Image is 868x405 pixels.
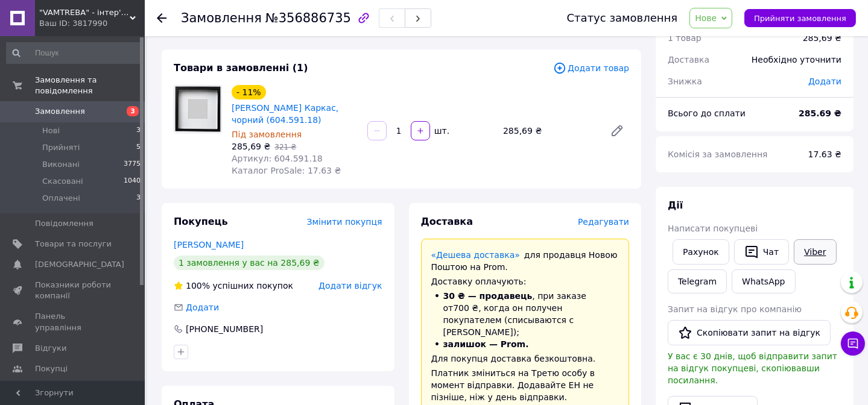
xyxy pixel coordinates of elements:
[668,269,727,294] a: Telegram
[232,154,323,163] span: Артикул: 604.591.18
[35,280,112,301] span: Показники роботи компанії
[42,159,80,170] span: Виконані
[186,281,210,290] span: 100%
[232,166,341,175] span: Каталог ProSale: 17.63 ₴
[136,125,141,136] span: 3
[431,125,451,137] div: шт.
[35,259,124,270] span: [DEMOGRAPHIC_DATA]
[232,142,270,151] span: 285,69 ₴
[35,239,112,250] span: Товари та послуги
[39,18,145,29] div: Ваш ID: 3817990
[39,7,130,18] span: "VAMTREBA" - інтер'єри мрій тепер доступні для всіх! Ви знайдете тут все з ІК!
[578,217,629,227] span: Редагувати
[42,142,80,153] span: Прийняті
[174,256,325,270] div: 1 замовлення у вас на 285,69 ₴
[186,303,219,312] span: Додати
[498,122,600,139] div: 285,69 ₴
[174,216,228,227] span: Покупець
[808,77,841,86] span: Додати
[443,339,529,349] span: залишок — Prom.
[136,193,141,204] span: 3
[431,250,520,260] a: «Дешева доставка»
[232,103,338,125] a: [PERSON_NAME] Каркас, чорний (604.591.18)
[181,11,262,25] span: Замовлення
[35,106,85,117] span: Замовлення
[174,62,308,74] span: Товари в замовленні (1)
[6,42,142,64] input: Пошук
[668,351,837,385] span: У вас є 30 днів, щоб відправити запит на відгук покупцеві, скопіювавши посилання.
[754,14,846,23] span: Прийняти замовлення
[431,367,619,403] div: Платник зміниться на Третю особу в момент відправки. Додавайте ЕН не пізніше, ніж у день відправки.
[808,149,841,159] span: 17.63 ₴
[35,75,145,96] span: Замовлення та повідомлення
[668,33,702,43] span: 1 товар
[673,239,729,265] button: Рахунок
[732,269,795,294] a: WhatsApp
[803,32,841,44] div: 285,69 ₴
[174,240,244,250] a: [PERSON_NAME]
[668,149,768,159] span: Комісія за замовлення
[174,280,293,292] div: успішних покупок
[431,353,619,365] div: Для покупця доставка безкоштовна.
[421,216,474,227] span: Доставка
[605,119,629,143] a: Редагувати
[443,291,533,301] span: 30 ₴ — продавець
[265,11,351,25] span: №356886735
[567,12,678,24] div: Статус замовлення
[734,239,789,265] button: Чат
[124,176,141,187] span: 1040
[431,290,619,338] li: , при заказе от 700 ₴ , когда он получен покупателем (списываются с [PERSON_NAME]);
[124,159,141,170] span: 3775
[232,130,302,139] span: Під замовлення
[42,193,80,204] span: Оплачені
[668,224,758,233] span: Написати покупцеві
[695,13,717,23] span: Нове
[127,106,139,116] span: 3
[274,143,296,151] span: 321 ₴
[136,142,141,153] span: 5
[431,249,619,273] div: для продавця Новою Поштою на Prom.
[318,281,382,290] span: Додати відгук
[744,46,849,73] div: Необхідно уточнити
[668,199,683,211] span: Дії
[35,311,112,333] span: Панель управління
[668,108,746,118] span: Всього до сплати
[794,239,836,265] a: Viber
[35,363,68,374] span: Покупці
[668,55,709,64] span: Доставка
[841,331,865,356] button: Чат з покупцем
[42,176,83,187] span: Скасовані
[431,275,619,287] div: Доставку оплачують:
[35,218,93,229] span: Повідомлення
[553,61,629,75] span: Додати товар
[668,304,802,314] span: Запит на відгук про компанію
[668,77,702,86] span: Знижка
[744,9,856,27] button: Прийняти замовлення
[668,320,831,345] button: Скопіювати запит на відгук
[35,343,66,354] span: Відгуки
[174,86,221,133] img: IKEA SANNAHED Каркас, чорний (604.591.18)
[185,323,264,335] div: [PHONE_NUMBER]
[307,217,382,227] span: Змінити покупця
[232,85,266,99] div: - 11%
[157,12,166,24] div: Повернутися назад
[799,108,841,118] b: 285.69 ₴
[42,125,60,136] span: Нові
